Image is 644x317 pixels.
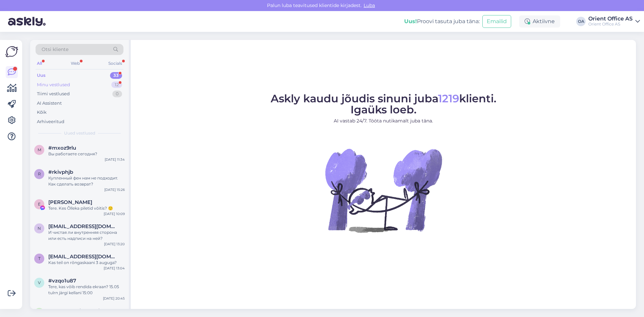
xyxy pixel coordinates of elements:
[48,260,125,266] div: Kas teil on rõngaskaani 3 auguga?
[48,145,76,151] span: #mxoz9rlu
[48,254,118,260] span: timakova.katrin@gmail.com
[105,157,125,162] div: [DATE] 11:34
[110,72,122,79] div: 33
[588,16,640,27] a: Orient Office ASOrient Office AS
[588,21,633,27] div: Orient Office AS
[404,18,417,24] b: Uus!
[111,82,122,88] div: 12
[48,229,125,242] div: И чистая ли внутренняя сторона или есть надписи на ней?
[104,187,125,192] div: [DATE] 15:26
[37,100,62,107] div: AI Assistent
[588,16,633,21] div: Orient Office AS
[48,205,125,211] div: Tere. Kes Õlleka piletid võitis? 🙂
[37,118,64,125] div: Arhiveeritud
[271,92,496,116] span: Askly kaudu jõudis sinuni juba klienti. Igaüks loeb.
[48,278,76,284] span: #vzqo1u87
[38,171,41,176] span: r
[64,130,95,136] span: Uued vestlused
[5,45,18,58] img: Askly Logo
[48,199,92,205] span: Eva-Maria Virnas
[48,284,125,296] div: Tere, kas võib rendida ekraan? 15.05 tulrn järgi kellani 15:00
[36,59,43,68] div: All
[38,226,41,231] span: n
[519,15,560,28] div: Aktiivne
[576,17,586,26] div: OA
[38,280,41,285] span: v
[103,296,125,301] div: [DATE] 20:45
[104,211,125,216] div: [DATE] 10:09
[104,266,125,271] div: [DATE] 13:04
[48,151,125,157] div: Вы работаете сегодня?
[107,59,123,68] div: Socials
[37,72,46,79] div: Uus
[69,59,81,68] div: Web
[404,17,480,25] div: Proovi tasuta juba täna:
[438,92,459,105] span: 1219
[48,169,73,175] span: #rkivphjb
[271,117,496,124] p: AI vastab 24/7. Tööta nutikamalt juba täna.
[48,223,118,229] span: natalyamam3@gmail.com
[48,308,100,314] span: Audu Gombi Gombi
[482,15,511,28] button: Emailid
[48,175,125,187] div: Купленный фен нам не подходит. Как сделать возврат?
[38,256,41,261] span: t
[362,2,377,8] span: Luba
[112,91,122,97] div: 0
[37,82,70,88] div: Minu vestlused
[38,202,41,207] span: E
[38,147,41,152] span: m
[323,130,444,251] img: No Chat active
[37,109,47,116] div: Kõik
[42,46,68,53] span: Otsi kliente
[37,91,70,97] div: Tiimi vestlused
[104,242,125,247] div: [DATE] 13:20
